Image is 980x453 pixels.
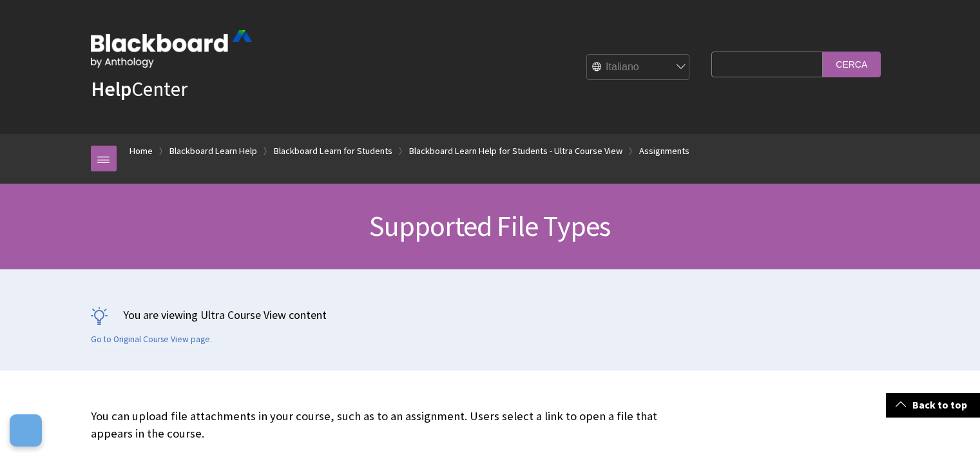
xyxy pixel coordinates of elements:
[169,143,257,159] a: Blackboard Learn Help
[91,76,187,102] a: HelpCenter
[409,143,622,159] a: Blackboard Learn Help for Students - Ultra Course View
[886,393,980,417] a: Back to top
[91,408,699,441] p: You can upload file attachments in your course, such as to an assignment. Users select a link to ...
[369,208,610,244] span: Supported File Types
[823,52,881,77] input: Cerca
[91,30,252,68] img: Blackboard by Anthology
[639,143,689,159] a: Assignments
[91,76,131,102] strong: Help
[10,414,42,447] button: Apri preferenze
[91,334,212,345] a: Go to Original Course View page.
[587,55,690,81] select: Site Language Selector
[274,143,392,159] a: Blackboard Learn for Students
[91,307,890,323] p: You are viewing Ultra Course View content
[130,143,153,159] a: Home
